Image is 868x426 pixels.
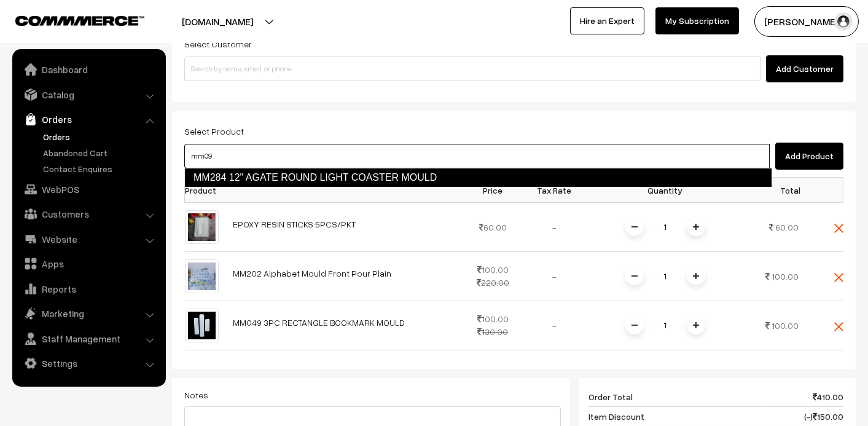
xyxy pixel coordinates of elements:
img: close [834,273,843,282]
input: Type and Search [184,144,770,168]
img: minus [631,273,638,279]
a: COMMMERCE [15,12,123,27]
img: close [834,322,843,331]
td: Item Discount [588,406,762,426]
button: Add Customer [766,55,843,82]
a: Orders [15,108,162,130]
th: Price [463,178,524,203]
th: Total [745,178,807,203]
a: Customers [15,203,162,225]
input: Search by name, email, or phone [184,57,760,81]
span: - [552,271,557,282]
a: Catalog [15,84,162,106]
img: plusI [693,273,699,279]
img: 1701515379169-889675259.png [185,259,219,293]
img: close [834,224,843,233]
a: MM284 12" AGATE ROUND LIGHT COASTER MOULD [184,168,772,187]
th: Product [185,178,226,203]
a: My Subscription [655,7,739,34]
button: [DOMAIN_NAME] [139,6,296,37]
span: 100.00 [772,271,799,282]
a: MM202 Alphabet Mould Front Pour Plain [233,268,392,278]
a: Staff Management [15,328,162,350]
a: MM049 3PC RECTANGLE BOOKMARK MOULD [233,317,405,328]
a: Abandoned Cart [40,146,162,159]
label: Select Product [184,125,244,138]
a: EPOXY RESIN STICKS 5PCS/PKT [233,219,356,229]
a: Settings [15,352,162,374]
strike: 220.00 [477,277,509,288]
a: Orders [40,130,162,143]
th: Quantity [585,178,745,203]
th: Tax Rate [524,178,585,203]
img: 1701255719880-612853062.png [185,309,219,342]
td: 100.00 [463,251,524,301]
a: Marketing [15,302,162,325]
img: plusI [693,322,699,328]
a: Contact Enquires [40,162,162,175]
button: [PERSON_NAME]… [754,6,859,37]
a: WebPOS [15,178,162,200]
a: Website [15,228,162,250]
a: Reports [15,278,162,300]
button: Add Product [775,143,843,170]
label: Notes [184,389,208,401]
td: Order Total [588,387,762,407]
td: 60.00 [463,203,524,251]
img: COMMMERCE [15,16,144,25]
td: 100.00 [463,301,524,350]
span: - [552,222,557,232]
strike: 130.00 [478,326,509,337]
a: Dashboard [15,58,162,81]
img: minus [631,322,638,328]
img: 1700853925386-874660411.png [185,210,219,243]
label: Select Customer [184,37,252,50]
img: plusI [693,224,699,230]
span: - [552,320,557,331]
td: 410.00 [762,387,843,407]
img: minus [631,224,638,230]
a: Apps [15,253,162,275]
span: 100.00 [772,320,799,331]
a: Hire an Expert [570,7,644,34]
td: (-) 150.00 [762,406,843,426]
span: 60.00 [776,222,799,232]
img: user [834,12,853,31]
